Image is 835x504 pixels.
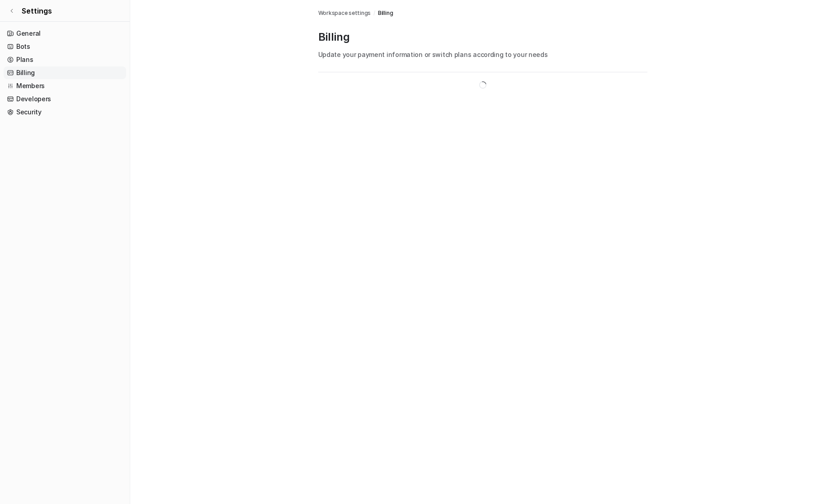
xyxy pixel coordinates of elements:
[4,40,126,53] a: Bots
[4,66,126,79] a: Billing
[4,27,126,40] a: General
[4,53,126,66] a: Plans
[4,80,126,92] a: Members
[318,9,371,17] a: Workspace settings
[4,93,126,105] a: Developers
[378,9,393,17] a: Billing
[373,9,375,17] span: /
[318,50,647,59] p: Update your payment information or switch plans according to your needs
[4,106,126,118] a: Security
[318,30,647,44] p: Billing
[22,5,52,16] span: Settings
